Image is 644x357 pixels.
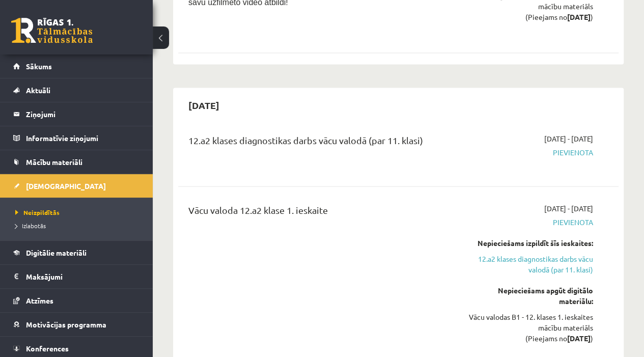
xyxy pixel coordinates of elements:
a: Rīgas 1. Tālmācības vidusskola [11,18,93,43]
a: Informatīvie ziņojumi [13,126,140,150]
div: Nepieciešams apgūt digitālo materiālu: [468,285,593,307]
a: [DEMOGRAPHIC_DATA] [13,174,140,198]
span: Neizpildītās [15,208,60,216]
a: Atzīmes [13,289,140,312]
a: Motivācijas programma [13,313,140,336]
span: Pievienota [468,217,593,228]
legend: Informatīvie ziņojumi [26,126,140,150]
a: Aktuāli [13,78,140,102]
span: [DATE] - [DATE] [544,133,593,144]
span: Motivācijas programma [26,320,106,329]
div: Nepieciešams izpildīt šīs ieskaites: [468,238,593,249]
span: Digitālie materiāli [26,248,87,257]
a: Digitālie materiāli [13,241,140,264]
span: Sākums [26,62,52,71]
span: Izlabotās [15,222,46,230]
legend: Maksājumi [26,265,140,288]
strong: [DATE] [567,334,591,343]
span: Atzīmes [26,296,53,305]
a: Maksājumi [13,265,140,288]
div: 12.a2 klases diagnostikas darbs vācu valodā (par 11. klasi) [188,133,453,152]
a: Izlabotās [15,221,143,230]
strong: [DATE] [567,12,591,21]
a: Sākums [13,54,140,78]
span: [DEMOGRAPHIC_DATA] [26,181,106,190]
div: Vācu valoda 12.a2 klase 1. ieskaite [188,203,453,222]
span: Konferences [26,344,69,353]
span: Mācību materiāli [26,157,82,167]
a: 12.a2 klases diagnostikas darbs vācu valodā (par 11. klasi) [468,254,593,275]
span: Aktuāli [26,86,50,95]
a: Mācību materiāli [13,150,140,174]
span: Pievienota [468,147,593,158]
h2: [DATE] [178,93,230,117]
a: Neizpildītās [15,208,143,217]
span: [DATE] - [DATE] [544,203,593,214]
legend: Ziņojumi [26,102,140,126]
div: Vācu valodas B1 - 12. klases 1. ieskaites mācību materiāls (Pieejams no ) [468,312,593,344]
a: Ziņojumi [13,102,140,126]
